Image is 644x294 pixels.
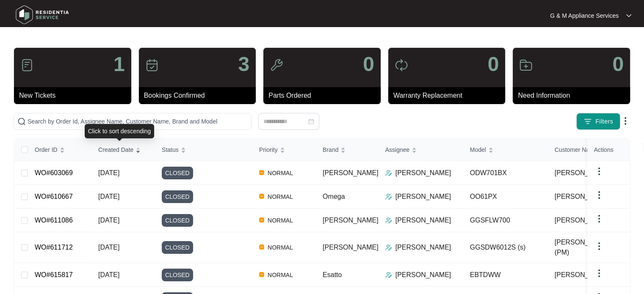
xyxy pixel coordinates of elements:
p: [PERSON_NAME] [395,242,451,253]
span: Order ID [35,145,58,154]
span: CLOSED [162,214,193,227]
td: ODW701BX [463,161,548,185]
td: EBTDWW [463,263,548,287]
img: icon [270,58,283,72]
span: [DATE] [98,193,119,200]
img: dropdown arrow [626,14,631,18]
span: NORMAL [264,215,296,225]
span: NORMAL [264,192,296,202]
p: [PERSON_NAME] [395,192,451,202]
p: [PERSON_NAME] [395,168,451,178]
input: Search by Order Id, Assignee Name, Customer Name, Brand and Model [28,117,248,126]
span: Esatto [323,271,342,278]
span: CLOSED [162,269,193,281]
img: Assigner Icon [385,272,392,278]
th: Brand [316,139,379,161]
img: Vercel Logo [259,194,264,199]
th: Order ID [28,139,91,161]
span: Omega [323,193,345,200]
a: WO#603069 [35,169,73,176]
img: search-icon [17,117,26,126]
span: [PERSON_NAME] [323,217,379,224]
img: dropdown arrow [594,268,604,278]
img: dropdown arrow [594,241,604,251]
span: CLOSED [162,190,193,203]
img: dropdown arrow [620,116,630,126]
span: Filters [595,117,613,126]
span: [PERSON_NAME]... [555,168,616,178]
img: dropdown arrow [594,214,604,224]
p: Need Information [518,91,630,101]
p: 0 [488,54,499,74]
p: 0 [612,54,624,74]
button: filter iconFilters [576,113,620,130]
span: Assignee [385,145,410,154]
p: Parts Ordered [268,91,381,101]
div: Click to sort descending [85,124,155,138]
span: Model [470,145,486,154]
img: filter icon [583,117,592,126]
img: Vercel Logo [259,272,264,277]
span: Brand [323,145,338,154]
th: Customer Name [548,139,633,161]
span: [PERSON_NAME] [555,192,611,202]
th: Priority [252,139,316,161]
span: [DATE] [98,217,119,224]
span: [DATE] [98,244,119,251]
span: NORMAL [264,242,296,253]
span: Status [162,145,179,154]
img: Vercel Logo [259,217,264,223]
span: [PERSON_NAME] (PM) [555,237,622,258]
p: 3 [238,54,249,74]
span: [PERSON_NAME]... [555,270,616,280]
p: G & M Appliance Services [550,11,619,20]
img: Assigner Icon [385,244,392,251]
th: Model [463,139,548,161]
img: Vercel Logo [259,245,264,250]
img: icon [519,58,533,72]
span: CLOSED [162,241,193,254]
p: Warranty Replacement [393,91,506,101]
img: icon [395,58,408,72]
p: 1 [113,54,125,74]
span: [DATE] [98,271,119,278]
p: 0 [363,54,374,74]
span: Priority [259,145,278,154]
td: OO61PX [463,185,548,209]
span: [PERSON_NAME] [323,244,379,251]
a: WO#611712 [35,244,73,251]
th: Status [155,139,252,161]
span: NORMAL [264,270,296,280]
img: Assigner Icon [385,217,392,224]
span: [PERSON_NAME] [323,169,379,176]
p: New Tickets [19,91,131,101]
p: [PERSON_NAME] [395,270,451,280]
img: residentia service logo [13,2,72,27]
img: Assigner Icon [385,170,392,176]
p: Bookings Confirmed [144,91,256,101]
span: Customer Name [555,145,598,154]
th: Actions [587,139,630,161]
img: dropdown arrow [594,190,604,200]
td: GGSFLW700 [463,209,548,232]
img: icon [145,58,159,72]
img: Vercel Logo [259,170,264,175]
a: WO#615817 [35,271,73,278]
td: GGSDW6012S (s) [463,232,548,263]
span: CLOSED [162,167,193,179]
a: WO#611086 [35,217,73,224]
a: WO#610667 [35,193,73,200]
span: [DATE] [98,169,119,176]
img: Assigner Icon [385,193,392,200]
img: icon [20,58,34,72]
p: [PERSON_NAME] [395,215,451,225]
img: dropdown arrow [594,166,604,176]
th: Assignee [379,139,463,161]
span: Created Date [98,145,133,154]
span: NORMAL [264,168,296,178]
span: [PERSON_NAME] [555,215,611,225]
